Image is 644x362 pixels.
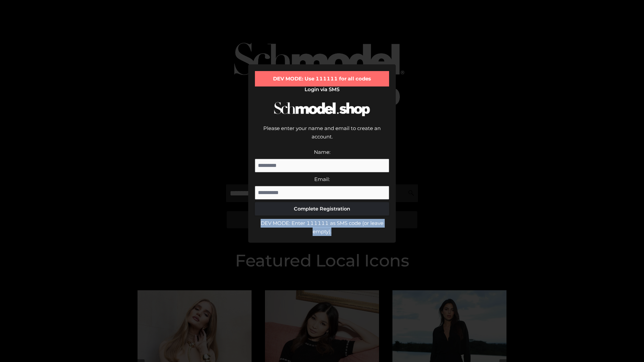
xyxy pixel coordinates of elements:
button: Complete Registration [255,202,389,216]
label: Email: [314,176,330,182]
label: Name: [314,149,330,155]
h2: Login via SMS [255,86,389,93]
div: DEV MODE: Enter 111111 as SMS code (or leave empty). [255,219,389,236]
div: Please enter your name and email to create an account. [255,124,389,148]
div: DEV MODE: Use 111111 for all codes [255,71,389,86]
img: Schmodel Logo [272,96,372,122]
